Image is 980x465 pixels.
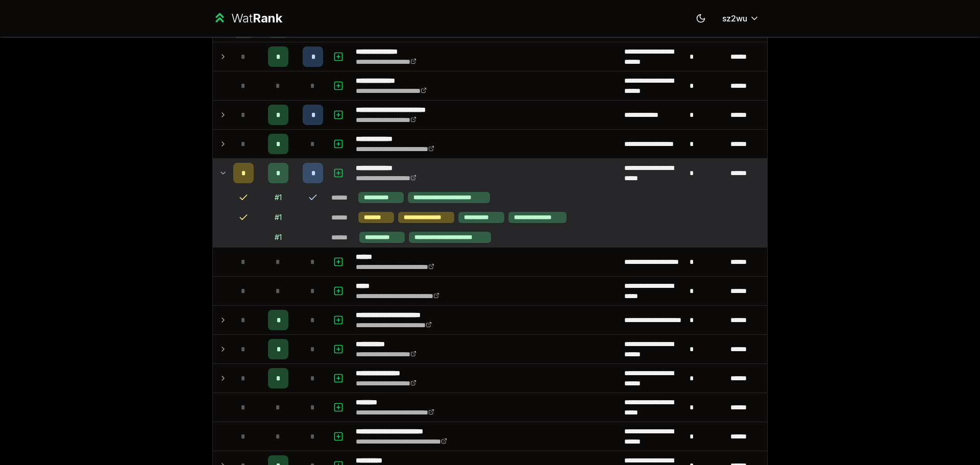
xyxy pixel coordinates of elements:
[253,11,282,26] span: Rank
[714,9,768,28] button: sz2wu
[275,192,282,203] div: # 1
[212,10,282,27] a: WatRank
[231,10,282,27] div: Wat
[275,232,282,242] div: # 1
[722,12,747,25] span: sz2wu
[275,212,282,223] div: # 1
